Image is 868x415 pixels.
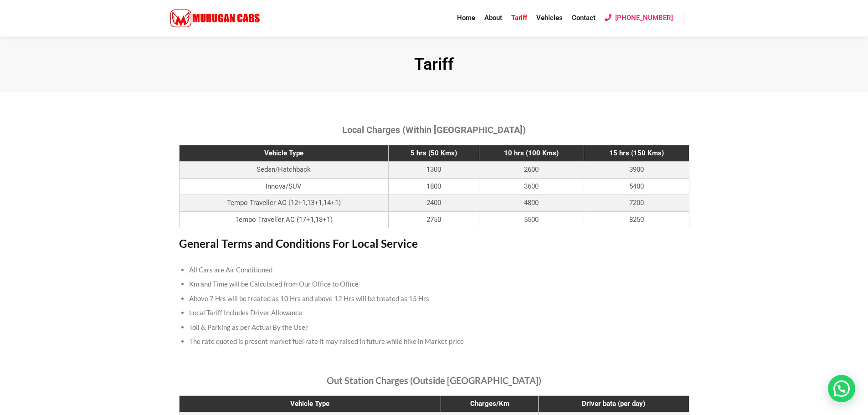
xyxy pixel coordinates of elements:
td: 8250 [584,211,689,228]
span: Home [457,14,475,22]
li: Above 7 Hrs will be treated as 10 Hrs and above 12 Hrs will be treated as 15 Hrs [189,292,679,306]
td: Innova/SUV [179,178,388,195]
li: Local Tariff Includes Driver Allowance [189,306,679,320]
td: 1300 [388,162,479,179]
li: Toll & Parking as per Actual By the User [189,320,679,335]
td: 4800 [479,195,584,212]
td: 5400 [584,178,689,195]
th: Vehicle Type [179,145,388,162]
td: 3600 [479,178,584,195]
td: 7200 [584,195,689,212]
th: 5 hrs (50 Kms) [388,145,479,162]
td: 2600 [479,162,584,179]
td: 2400 [388,195,479,212]
h1: Tariff [170,55,699,74]
h4: Out Station Charges (Outside [GEOGRAPHIC_DATA]) [179,375,689,386]
span: Tariff [511,14,527,22]
th: Driver bata (per day) [539,395,689,412]
li: The rate quoted is present market fuel rate it may raised in future while hike in Market price [189,334,679,349]
th: Charges/Km [441,395,539,412]
td: 2750 [388,211,479,228]
h3: General Terms and Conditions For Local Service [179,237,689,250]
h4: Local Charges (Within [GEOGRAPHIC_DATA]) [179,124,689,135]
span: About [484,14,502,22]
td: Sedan/Hatchback [179,162,388,179]
span: [PHONE_NUMBER] [615,14,673,22]
td: Tempo Traveller AC (17+1,18+1) [179,211,388,228]
td: 1800 [388,178,479,195]
td: Tempo Traveller AC (12+1,13+1,14+1) [179,195,388,212]
span: Vehicles [536,14,563,22]
td: 3900 [584,162,689,179]
th: 10 hrs (100 Kms) [479,145,584,162]
li: Km and Time will be Calculated from Our Office to Office [189,277,679,292]
td: 5500 [479,211,584,228]
div: 💬 Need help? Open chat [828,375,855,402]
th: 15 hrs (150 Kms) [584,145,689,162]
span: Contact [572,14,596,22]
li: All Cars are Air Conditioned [189,263,679,277]
th: Vehicle Type [179,395,441,412]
